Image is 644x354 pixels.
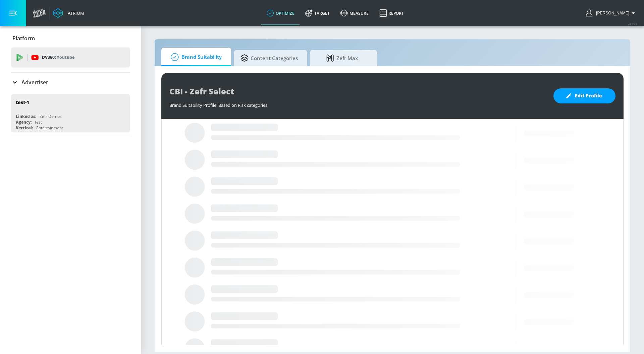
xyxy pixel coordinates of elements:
[16,114,36,119] div: Linked as:
[261,1,300,25] a: optimize
[11,47,130,68] div: DV360: Youtube
[11,29,130,48] div: Platform
[11,94,130,132] div: test-1Linked as:Zefr DemosAgency:testVertical:Entertainment
[593,11,629,15] span: login as: carolyn.xue@zefr.com
[16,119,32,125] div: Agency:
[36,125,63,131] div: Entertainment
[40,114,62,119] div: Zefr Demos
[57,54,74,61] p: Youtube
[335,1,374,25] a: measure
[169,99,547,108] div: Brand Suitability Profile: Based on Risk categories
[35,119,42,125] div: test
[42,54,74,61] p: DV360:
[168,49,222,65] span: Brand Suitability
[16,125,33,131] div: Vertical:
[11,73,130,92] div: Advertiser
[53,8,84,18] a: Atrium
[12,35,35,42] p: Platform
[628,22,637,26] span: v 4.25.4
[374,1,409,25] a: Report
[586,9,637,17] button: [PERSON_NAME]
[16,99,29,105] div: test-1
[300,1,335,25] a: Target
[567,92,602,100] span: Edit Profile
[240,50,298,66] span: Content Categories
[553,88,615,103] button: Edit Profile
[65,10,84,16] div: Atrium
[21,79,48,86] p: Advertiser
[317,50,368,66] span: Zefr Max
